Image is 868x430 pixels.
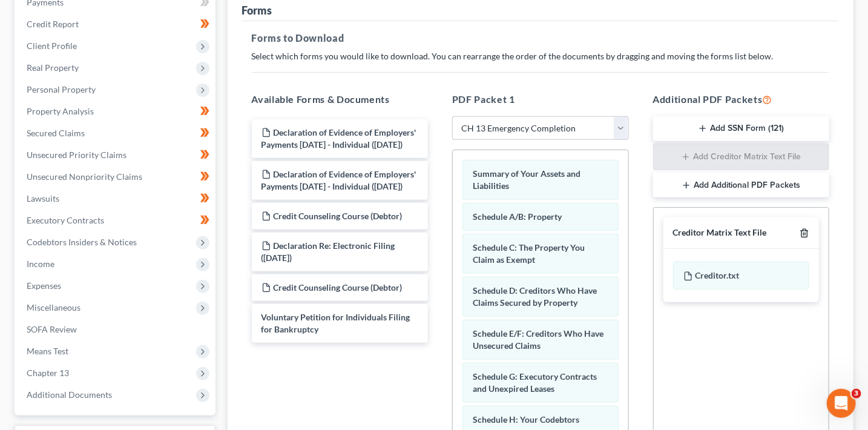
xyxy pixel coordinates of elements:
span: Schedule H: Your Codebtors [473,414,579,425]
span: Expenses [27,280,61,291]
span: Executory Contracts [27,215,104,225]
h5: Available Forms & Documents [252,92,429,107]
span: Schedule G: Executory Contracts and Unexpired Leases [473,371,597,394]
a: Credit Report [17,13,215,35]
h5: Forms to Download [252,31,830,45]
span: Summary of Your Assets and Liabilities [473,168,580,191]
span: Declaration Re: Electronic Filing ([DATE]) [261,240,395,263]
h5: PDF Packet 1 [452,92,629,107]
a: SOFA Review [17,319,215,340]
span: Credit Report [27,19,79,29]
button: Add Creditor Matrix Text File [653,144,830,170]
iframe: Intercom live chat [827,389,856,418]
span: Declaration of Evidence of Employers' Payments [DATE] - Individual ([DATE]) [261,127,416,150]
a: Lawsuits [17,188,215,210]
span: Additional Documents [27,389,112,400]
span: Means Test [27,346,68,356]
span: Schedule C: The Property You Claim as Exempt [473,242,585,265]
a: Secured Claims [17,122,215,144]
span: Chapter 13 [27,368,69,378]
span: Voluntary Petition for Individuals Filing for Bankruptcy [261,312,410,334]
span: Real Property [27,62,79,73]
a: Unsecured Nonpriority Claims [17,166,215,188]
div: Creditor.txt [673,262,810,289]
button: Add Additional PDF Packets [653,173,830,198]
a: Property Analysis [17,101,215,122]
span: Credit Counseling Course (Debtor) [274,211,403,221]
span: Miscellaneous [27,302,81,313]
span: 3 [852,389,861,399]
span: Unsecured Priority Claims [27,150,127,160]
span: Schedule A/B: Property [473,211,562,222]
span: Personal Property [27,84,96,94]
div: Creditor Matrix Text File [673,227,767,239]
span: Income [27,259,54,269]
span: SOFA Review [27,324,77,334]
span: Unsecured Nonpriority Claims [27,171,142,182]
span: Credit Counseling Course (Debtor) [274,282,403,293]
span: Client Profile [27,41,77,51]
span: Lawsuits [27,193,59,203]
span: Schedule E/F: Creditors Who Have Unsecured Claims [473,328,603,351]
span: Declaration of Evidence of Employers' Payments [DATE] - Individual ([DATE]) [261,169,416,191]
div: Forms [242,3,272,18]
a: Unsecured Priority Claims [17,144,215,166]
span: Codebtors Insiders & Notices [27,237,137,247]
span: Property Analysis [27,106,94,116]
span: Secured Claims [27,128,85,138]
p: Select which forms you would like to download. You can rearrange the order of the documents by dr... [252,50,830,62]
span: Schedule D: Creditors Who Have Claims Secured by Property [473,285,597,308]
button: Add SSN Form (121) [653,116,830,142]
a: Executory Contracts [17,210,215,231]
h5: Additional PDF Packets [653,92,830,107]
